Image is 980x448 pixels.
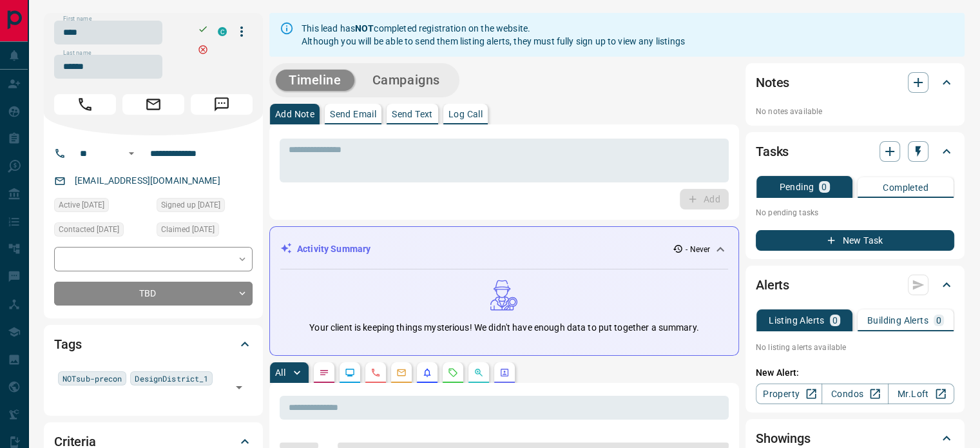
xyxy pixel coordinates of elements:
[63,15,91,23] label: First name
[370,367,381,378] svg: Calls
[888,384,954,404] a: Mr.Loft
[330,110,376,119] p: Send Email
[769,316,825,325] p: Listing Alerts
[191,94,253,115] span: Message
[883,183,928,192] p: Completed
[832,316,838,325] p: 0
[218,27,227,36] div: condos.ca
[756,275,789,295] h2: Alerts
[275,110,314,119] p: Add Note
[302,17,685,53] div: This lead has completed registration on the website. Although you will be able to send them listi...
[276,70,354,91] button: Timeline
[756,269,954,300] div: Alerts
[161,199,220,211] span: Signed up [DATE]
[319,367,329,378] svg: Notes
[63,49,91,57] label: Last name
[936,316,941,325] p: 0
[275,368,285,377] p: All
[756,106,954,117] p: No notes available
[474,367,484,378] svg: Opportunities
[448,367,458,378] svg: Requests
[54,282,253,306] div: TBD
[396,367,407,378] svg: Emails
[756,366,954,380] p: New Alert:
[280,237,728,261] div: Activity Summary- Never
[345,367,355,378] svg: Lead Browsing Activity
[157,222,253,240] div: Thu Jan 27 2022
[686,244,710,255] p: - Never
[75,175,220,186] a: [EMAIL_ADDRESS][DOMAIN_NAME]
[756,384,822,404] a: Property
[122,94,184,115] span: Email
[756,203,954,222] p: No pending tasks
[756,67,954,98] div: Notes
[297,242,370,256] p: Activity Summary
[59,199,104,211] span: Active [DATE]
[448,110,483,119] p: Log Call
[230,378,248,396] button: Open
[821,384,888,404] a: Condos
[422,367,432,378] svg: Listing Alerts
[309,321,698,335] p: Your client is keeping things mysterious! We didn't have enough data to put together a summary.
[756,230,954,251] button: New Task
[124,146,139,161] button: Open
[756,72,789,93] h2: Notes
[756,342,954,353] p: No listing alerts available
[54,94,116,115] span: Call
[821,182,827,191] p: 0
[867,316,928,325] p: Building Alerts
[54,329,253,360] div: Tags
[756,136,954,167] div: Tasks
[54,334,81,355] h2: Tags
[157,198,253,216] div: Thu Jan 27 2022
[62,372,122,385] span: NOTsub-precon
[54,222,150,240] div: Wed Feb 02 2022
[756,141,789,162] h2: Tasks
[59,223,119,236] span: Contacted [DATE]
[779,182,814,191] p: Pending
[161,223,215,236] span: Claimed [DATE]
[355,23,374,34] strong: NOT
[135,372,208,385] span: DesignDistrict_1
[499,367,510,378] svg: Agent Actions
[392,110,433,119] p: Send Text
[54,198,150,216] div: Thu Jan 27 2022
[360,70,453,91] button: Campaigns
